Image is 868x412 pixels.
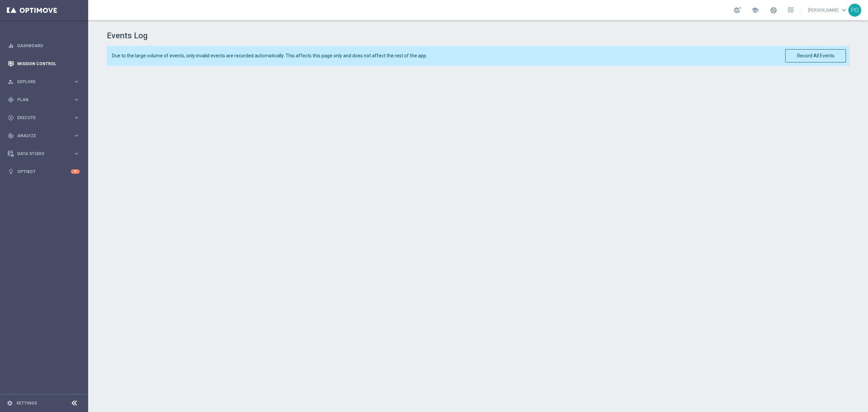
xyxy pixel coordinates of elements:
span: Plan [17,98,73,102]
button: Mission Control [7,61,80,67]
div: Analyze [8,133,73,139]
h1: Events Log [107,31,849,41]
div: Explore [8,79,73,85]
i: track_changes [8,133,14,139]
span: Due to the large volume of events, only invalid events are recorded automatically. This affects t... [112,53,777,59]
span: Data Studio [17,152,73,156]
span: Execute [17,116,73,120]
i: settings [7,400,13,406]
a: [PERSON_NAME]keyboard_arrow_down [807,5,848,15]
div: Dashboard [8,37,80,55]
div: Plan [8,97,73,103]
i: keyboard_arrow_right [73,114,80,121]
button: person_search Explore keyboard_arrow_right [7,79,80,85]
button: Data Studio keyboard_arrow_right [7,151,80,156]
i: keyboard_arrow_right [73,78,80,85]
i: gps_fixed [8,97,14,103]
button: play_circle_outline Execute keyboard_arrow_right [7,115,80,120]
a: Settings [16,401,37,405]
a: Optibot [17,163,71,181]
div: Optibot [8,163,80,181]
div: 8 [71,169,80,174]
button: track_changes Analyze keyboard_arrow_right [7,133,80,138]
i: equalizer [8,43,14,49]
a: Dashboard [17,37,80,55]
a: Mission Control [17,55,80,73]
span: keyboard_arrow_down [840,6,848,14]
span: Explore [17,80,73,84]
button: gps_fixed Plan keyboard_arrow_right [7,97,80,102]
div: PG [848,4,861,17]
i: person_search [8,79,14,85]
span: school [751,6,759,14]
div: Mission Control [8,55,80,73]
button: Record All Events [785,49,846,62]
button: lightbulb Optibot 8 [7,169,80,174]
button: equalizer Dashboard [7,43,80,49]
i: keyboard_arrow_right [73,150,80,157]
div: Data Studio [8,151,73,157]
span: Analyze [17,134,73,138]
i: lightbulb [8,169,14,175]
i: keyboard_arrow_right [73,96,80,103]
i: keyboard_arrow_right [73,132,80,139]
i: play_circle_outline [8,115,14,121]
div: Execute [8,115,73,121]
